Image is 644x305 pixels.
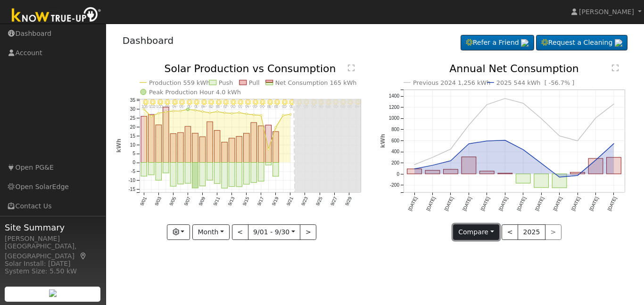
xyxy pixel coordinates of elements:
i: 9/18 - Clear [267,99,272,105]
text: 5 [132,151,135,157]
text: 30 [130,107,135,112]
rect: onclick="" [258,126,264,163]
rect: onclick="" [156,163,161,181]
text: 9/03 [154,196,162,207]
rect: onclick="" [177,133,183,163]
button: 9/01 - 9/30 [248,224,301,240]
text: Net Consumption 165 kWh [275,79,357,86]
text: 9/27 [330,196,338,207]
rect: onclick="" [607,157,621,174]
text: [DATE] [553,196,563,212]
circle: onclick="" [558,175,561,179]
circle: onclick="" [245,113,247,115]
text: -15 [128,187,135,192]
p: 83° [272,106,281,109]
rect: onclick="" [498,173,512,174]
rect: onclick="" [170,134,176,163]
i: 9/19 - Clear [274,99,280,105]
i: 9/21 - Clear [289,99,295,105]
circle: onclick="" [594,116,598,120]
rect: onclick="" [516,174,531,183]
text: [DATE] [498,196,509,212]
text: 9/11 [212,196,221,207]
a: Request a Cleaning [536,35,627,51]
p: 90° [280,106,289,109]
text: 9/05 [168,196,177,207]
i: 9/07 - Clear [186,99,192,105]
circle: onclick="" [260,115,262,116]
p: 91° [288,106,297,109]
rect: onclick="" [214,163,220,184]
i: 9/11 - MostlyClear [216,99,222,105]
text: -10 [128,178,135,183]
i: 9/08 - Clear [194,99,199,105]
button: Month [192,224,230,240]
circle: onclick="" [504,139,507,142]
span: [PERSON_NAME] [579,8,634,16]
div: [PERSON_NAME] [5,234,101,244]
i: 9/05 - Clear [172,99,177,105]
button: < [502,224,518,240]
text: 1200 [389,105,400,110]
rect: onclick="" [199,163,205,186]
circle: onclick="" [485,103,489,107]
rect: onclick="" [163,107,168,163]
text: [DATE] [589,196,600,212]
circle: onclick="" [282,115,284,116]
rect: onclick="" [222,142,227,163]
circle: onclick="" [275,127,277,129]
text: [DATE] [407,196,418,212]
rect: onclick="" [170,163,176,187]
text: Previous 2024 1,256 kWh [413,79,490,86]
rect: onclick="" [243,133,249,163]
img: Know True-Up [7,5,106,26]
button: Compare [453,224,500,240]
button: 2025 [518,224,545,240]
p: 99° [258,106,267,109]
i: 9/16 - Clear [252,99,258,105]
i: 9/17 - Clear [260,99,265,105]
p: 94° [170,106,179,109]
a: Dashboard [123,35,174,46]
circle: onclick="" [521,101,525,105]
circle: onclick="" [216,111,218,113]
circle: onclick="" [180,110,182,112]
rect: onclick="" [258,163,264,181]
img: retrieve [49,289,57,297]
circle: onclick="" [194,109,196,111]
text: 9/21 [285,196,294,207]
text: Peak Production Hour 4.0 kWh [149,89,241,96]
rect: onclick="" [462,157,476,174]
rect: onclick="" [141,116,147,163]
img: retrieve [615,39,622,47]
rect: onclick="" [265,163,271,165]
text: 9/29 [344,196,353,207]
text: Solar Production vs Consumption [164,63,336,74]
rect: onclick="" [141,163,147,176]
text: 9/13 [227,196,235,207]
text: [DATE] [534,196,545,212]
circle: onclick="" [413,167,416,171]
text: 600 [391,138,399,143]
rect: onclick="" [163,163,168,173]
rect: onclick="" [199,137,205,163]
rect: onclick="" [156,125,161,163]
text:  [348,64,355,72]
i: 9/10 - MostlyClear [208,99,214,105]
text: 9/19 [271,196,279,207]
i: 9/12 - Clear [223,99,229,105]
p: 84° [199,106,208,109]
p: 99° [251,106,260,109]
circle: onclick="" [558,134,561,138]
rect: onclick="" [185,163,190,183]
rect: onclick="" [207,163,213,181]
p: 82° [207,106,216,109]
circle: onclick="" [467,142,471,146]
p: 83° [214,106,223,109]
text: 25 [130,115,135,121]
circle: onclick="" [209,112,211,114]
text: 1400 [389,93,400,99]
text: 400 [391,149,399,155]
rect: onclick="" [192,133,198,163]
rect: onclick="" [480,171,495,174]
